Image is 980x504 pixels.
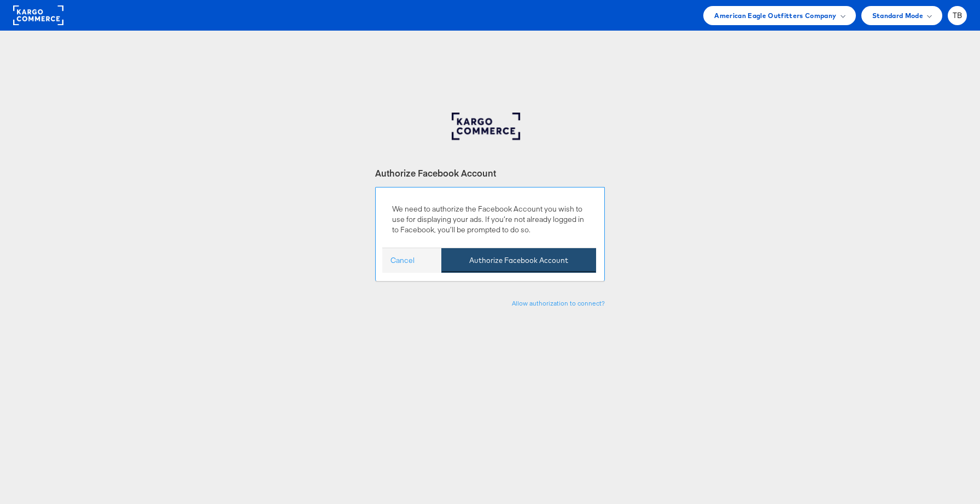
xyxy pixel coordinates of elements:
[953,12,962,19] span: TB
[375,167,605,179] div: Authorize Facebook Account
[512,299,605,307] a: Allow authorization to connect?
[390,255,415,266] a: Cancel
[872,10,923,21] span: Standard Mode
[392,204,588,235] p: We need to authorize the Facebook Account you wish to use for displaying your ads. If you’re not ...
[441,248,596,273] button: Authorize Facebook Account
[714,10,836,21] span: American Eagle Outfitters Company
